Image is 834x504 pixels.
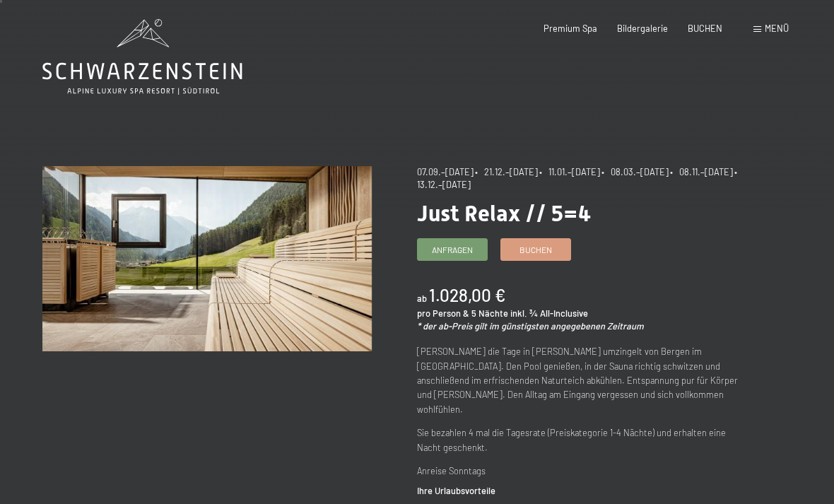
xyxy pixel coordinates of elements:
span: Anfragen [432,244,473,256]
span: • 21.12.–[DATE] [475,166,538,177]
a: BUCHEN [688,23,722,34]
span: • 11.01.–[DATE] [539,166,600,177]
span: pro Person & [417,307,469,319]
span: • 08.03.–[DATE] [601,166,669,177]
span: 5 Nächte [471,307,508,319]
a: Premium Spa [544,23,597,34]
span: Buchen [519,244,552,256]
em: * der ab-Preis gilt im günstigsten angegebenen Zeitraum [417,320,644,332]
p: Anreise Sonntags [417,464,746,478]
b: 1.028,00 € [429,285,505,305]
span: Just Relax // 5=4 [417,200,591,227]
strong: Ihre Urlaubsvorteile [417,485,495,496]
img: Just Relax // 5=4 [42,166,372,351]
a: Buchen [501,239,570,260]
span: 07.09.–[DATE] [417,166,474,177]
span: • 08.11.–[DATE] [670,166,733,177]
p: [PERSON_NAME] die Tage in [PERSON_NAME] umzingelt von Bergen im [GEOGRAPHIC_DATA]. Den Pool genie... [417,344,746,416]
span: • 13.12.–[DATE] [417,166,741,190]
a: Anfragen [418,239,487,260]
span: Menü [765,23,789,34]
span: ab [417,293,427,304]
p: Sie bezahlen 4 mal die Tagesrate (Preiskategorie 1-4 Nächte) und erhalten eine Nacht geschenkt. [417,426,746,455]
span: inkl. ¾ All-Inclusive [510,307,588,319]
a: Bildergalerie [617,23,668,34]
